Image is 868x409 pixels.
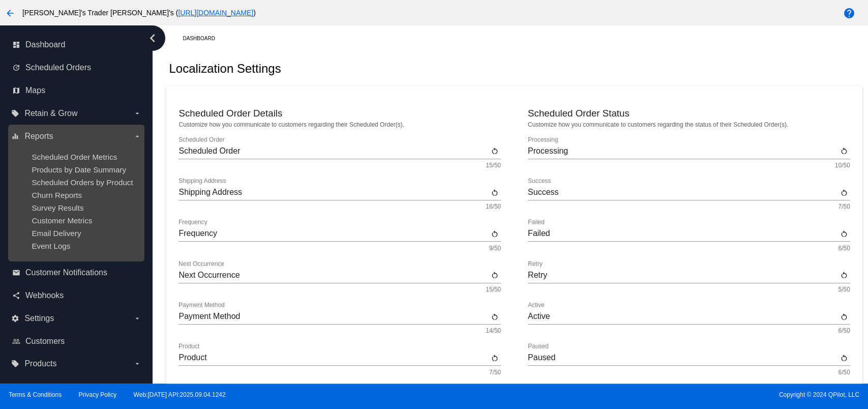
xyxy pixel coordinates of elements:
button: Reset to default value [838,145,850,157]
input: Processing [528,147,838,156]
span: Products [24,359,56,368]
span: Customer Notifications [25,268,107,277]
mat-hint: 6/50 [838,328,850,335]
mat-icon: restart_alt [840,312,848,322]
a: [URL][DOMAIN_NAME] [178,9,253,17]
a: Privacy Policy [79,391,117,398]
button: Reset to default value [489,228,501,240]
mat-hint: 15/50 [486,286,501,294]
i: arrow_drop_down [133,132,141,140]
mat-icon: restart_alt [491,271,499,280]
a: Web:[DATE] API:2025.09.04.1242 [134,391,226,398]
i: chevron_left [144,30,161,46]
a: email Customer Notifications [12,265,141,281]
mat-icon: restart_alt [840,147,848,156]
i: map [12,86,20,95]
a: Customer Metrics [32,216,92,225]
button: Reset to default value [838,228,850,240]
mat-hint: 6/50 [838,369,850,376]
button: Reset to default value [838,269,850,281]
i: update [12,64,20,72]
h3: Scheduled Order Details [178,108,501,119]
span: Reports [24,132,53,141]
span: Copyright © 2024 QPilot, LLC [443,391,859,398]
button: Reset to default value [838,352,850,364]
span: [PERSON_NAME]'s Trader [PERSON_NAME]'s ( ) [22,9,256,17]
p: Customize how you communicate to customers regarding the status of their Scheduled Order(s). [528,121,850,128]
i: people_outline [12,337,20,345]
mat-hint: 15/50 [486,162,501,169]
button: Reset to default value [838,310,850,323]
mat-hint: 10/50 [835,162,850,169]
mat-icon: restart_alt [840,229,848,239]
i: email [12,269,20,277]
i: arrow_drop_down [133,360,141,368]
i: dashboard [12,41,20,49]
a: dashboard Dashboard [12,37,141,53]
i: local_offer [11,360,19,368]
input: Scheduled Order [178,147,489,156]
input: Success [528,188,838,197]
button: Reset to default value [489,145,501,157]
span: Products by Date Summary [32,165,126,174]
mat-icon: help [843,7,855,19]
p: Customize how you communicate to customers regarding their Scheduled Order(s). [178,121,501,128]
input: Active [528,312,838,321]
mat-hint: 16/50 [486,203,501,211]
a: Survey Results [32,203,83,212]
h2: Localization Settings [169,62,281,76]
a: Dashboard [183,31,224,46]
i: arrow_drop_down [133,314,141,323]
a: Email Delivery [32,229,81,238]
a: Terms & Conditions [9,391,62,398]
i: equalizer [11,132,19,140]
mat-icon: restart_alt [840,271,848,280]
a: share Webhooks [12,287,141,304]
mat-icon: restart_alt [491,312,499,322]
a: Churn Reports [32,191,82,199]
span: Webhooks [25,291,64,300]
mat-hint: 6/50 [838,245,850,252]
button: Reset to default value [489,352,501,364]
input: Paused [528,353,838,362]
button: Reset to default value [489,186,501,198]
span: Dashboard [25,40,65,49]
mat-hint: 14/50 [486,328,501,335]
a: Scheduled Order Metrics [32,153,117,161]
mat-icon: restart_alt [491,188,499,197]
i: arrow_drop_down [133,109,141,118]
input: Retry [528,271,838,280]
mat-icon: restart_alt [840,188,848,197]
h3: Scheduled Order Status [528,108,850,119]
input: Failed [528,229,838,238]
button: Reset to default value [838,186,850,198]
a: Scheduled Orders by Product [32,178,133,187]
input: Frequency [178,229,489,238]
button: Reset to default value [489,310,501,323]
span: Maps [25,86,45,95]
span: Settings [24,314,54,323]
button: Reset to default value [489,269,501,281]
mat-hint: 7/50 [489,369,501,376]
mat-hint: 5/50 [838,286,850,294]
input: Product [178,353,489,362]
mat-hint: 7/50 [838,203,850,211]
input: Payment Method [178,312,489,321]
i: settings [11,314,19,323]
span: Scheduled Orders [25,63,91,72]
a: people_outline Customers [12,333,141,349]
mat-hint: 9/50 [489,245,501,252]
mat-icon: restart_alt [491,229,499,239]
span: Event Logs [32,242,70,250]
mat-icon: arrow_back [4,7,16,19]
span: Retain & Grow [24,109,77,118]
i: local_offer [11,109,19,118]
a: update Scheduled Orders [12,60,141,76]
mat-icon: restart_alt [840,354,848,363]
